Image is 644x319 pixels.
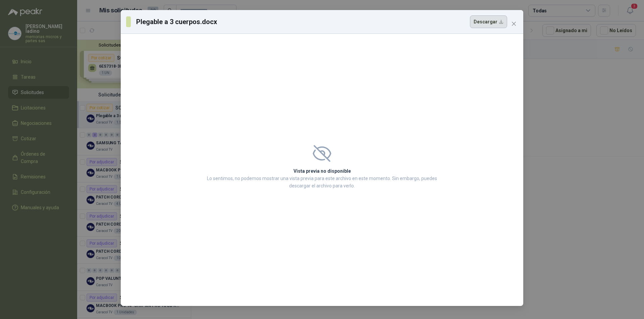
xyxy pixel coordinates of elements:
button: Descargar [470,15,507,28]
h2: Vista previa no disponible [205,167,439,175]
p: Lo sentimos, no podemos mostrar una vista previa para este archivo en este momento. Sin embargo, ... [205,175,439,189]
h3: Plegable a 3 cuerpos.docx [136,17,218,27]
span: close [511,21,517,26]
button: Close [508,18,519,29]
